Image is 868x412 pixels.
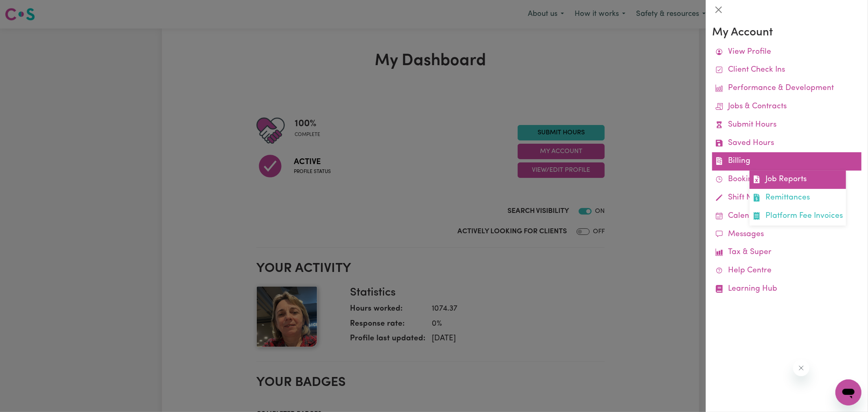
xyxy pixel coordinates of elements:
[712,3,725,16] button: Close
[5,6,49,12] span: Need any help?
[712,116,861,134] a: Submit Hours
[712,152,861,171] a: BillingJob ReportsRemittancesPlatform Fee Invoices
[712,171,861,189] a: Bookings
[750,189,846,207] a: Remittances
[835,379,861,405] iframe: Button to launch messaging window
[712,26,861,40] h3: My Account
[793,360,809,376] iframe: Close message
[712,243,861,262] a: Tax & Super
[712,226,861,244] a: Messages
[712,61,861,79] a: Client Check Ins
[750,171,846,189] a: Job Reports
[750,207,846,226] a: Platform Fee Invoices
[712,189,861,207] a: Shift Notes
[712,79,861,98] a: Performance & Development
[712,262,861,280] a: Help Centre
[712,280,861,298] a: Learning Hub
[712,98,861,116] a: Jobs & Contracts
[712,134,861,153] a: Saved Hours
[712,43,861,61] a: View Profile
[712,207,861,226] a: Calendar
